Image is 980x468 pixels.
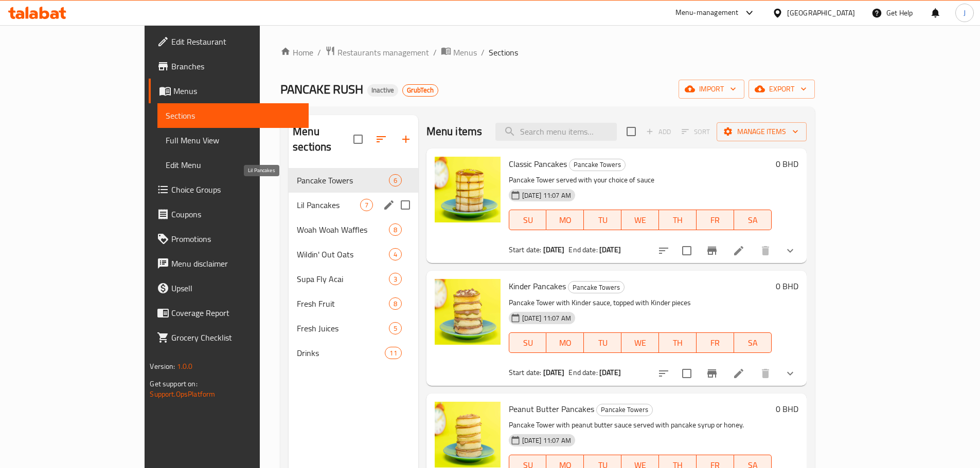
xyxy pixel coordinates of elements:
span: Add item [642,124,675,140]
button: show more [778,238,803,263]
span: Woah Woah Waffles [297,223,388,236]
a: Promotions [149,227,308,251]
a: Grocery Checklist [149,325,308,350]
span: MO [550,213,580,228]
span: WE [626,213,655,228]
span: Peanut Butter Pancakes [509,401,594,417]
span: 11 [385,348,401,358]
span: Edit Menu [166,159,300,171]
span: WE [626,335,655,350]
span: Supa Fly Acai [297,273,388,285]
span: FR [701,335,730,350]
span: Promotions [171,233,300,245]
p: Pancake Tower with peanut butter sauce served with pancake syrup or honey. [509,419,772,432]
button: Branch-specific-item [700,361,724,386]
span: Select to update [676,240,698,261]
span: Select section first [675,124,717,140]
span: Pancake Towers [569,159,625,171]
div: items [389,248,402,260]
b: [DATE] [543,366,565,379]
h6: 0 BHD [776,279,798,293]
button: FR [697,332,734,353]
span: SA [738,213,768,228]
a: Full Menu View [157,128,308,153]
button: import [679,80,744,99]
span: 1.0.0 [177,360,193,373]
span: export [757,83,807,96]
div: Pancake Towers6 [289,168,418,193]
span: 4 [389,250,401,259]
span: Restaurants management [337,46,429,59]
button: SU [509,332,547,353]
button: edit [381,197,397,213]
div: items [389,273,402,285]
span: Pancake Towers [597,404,652,416]
li: / [481,46,485,59]
div: Pancake Towers [568,281,625,293]
div: Fresh Juices5 [289,316,418,341]
a: Menu disclaimer [149,251,308,276]
span: MO [550,335,580,350]
span: Pancake Towers [297,174,388,186]
span: Manage items [725,125,798,138]
img: Kinder Pancakes [435,279,501,345]
p: Pancake Tower served with your choice of sauce [509,174,772,186]
span: [DATE] 11:07 AM [518,191,575,200]
span: Drinks [297,347,385,359]
button: WE [621,332,659,353]
span: 5 [389,324,401,333]
img: Peanut Butter Pancakes [435,402,501,467]
span: Lil Pancakes [297,199,360,211]
span: 7 [361,200,372,210]
div: Lil Pancakes7edit [289,193,418,217]
span: Classic Pancakes [509,156,567,172]
a: Support.OpsPlatform [150,387,215,401]
span: Full Menu View [166,134,300,146]
div: Drinks11 [289,341,418,365]
span: import [687,83,736,96]
span: Select section [620,121,642,142]
button: Branch-specific-item [700,238,724,263]
button: sort-choices [651,238,676,263]
span: [DATE] 11:07 AM [518,313,575,323]
nav: Menu sections [289,164,418,369]
span: [DATE] 11:07 AM [518,436,575,445]
button: export [749,80,815,99]
span: Grocery Checklist [171,331,300,344]
div: Wildin' Out Oats4 [289,242,418,267]
span: Inactive [367,86,398,95]
h6: 0 BHD [776,402,798,416]
span: Sections [166,109,300,122]
span: Edit Restaurant [171,35,300,48]
span: Pancake Towers [568,282,624,293]
span: Menu disclaimer [171,257,300,270]
div: items [389,174,402,186]
div: Fresh Juices [297,322,388,334]
button: delete [753,238,778,263]
span: Sort sections [369,127,394,152]
span: 3 [389,274,401,284]
b: [DATE] [599,366,621,379]
span: Wildin' Out Oats [297,248,388,260]
a: Menus [149,79,308,103]
input: search [495,123,617,141]
img: Classic Pancakes [435,157,501,222]
span: 8 [389,299,401,309]
button: WE [621,210,659,230]
div: items [389,322,402,334]
a: Sections [157,103,308,128]
a: Edit Menu [157,153,308,177]
button: Manage items [717,122,807,141]
svg: Show Choices [784,245,796,257]
span: TU [588,335,617,350]
span: Fresh Fruit [297,297,388,310]
span: Sections [489,46,518,59]
b: [DATE] [599,243,621,256]
span: TH [663,335,692,350]
span: 8 [389,225,401,235]
span: Coupons [171,208,300,220]
button: FR [697,210,734,230]
div: Pancake Towers [569,159,626,171]
span: Select to update [676,363,698,384]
